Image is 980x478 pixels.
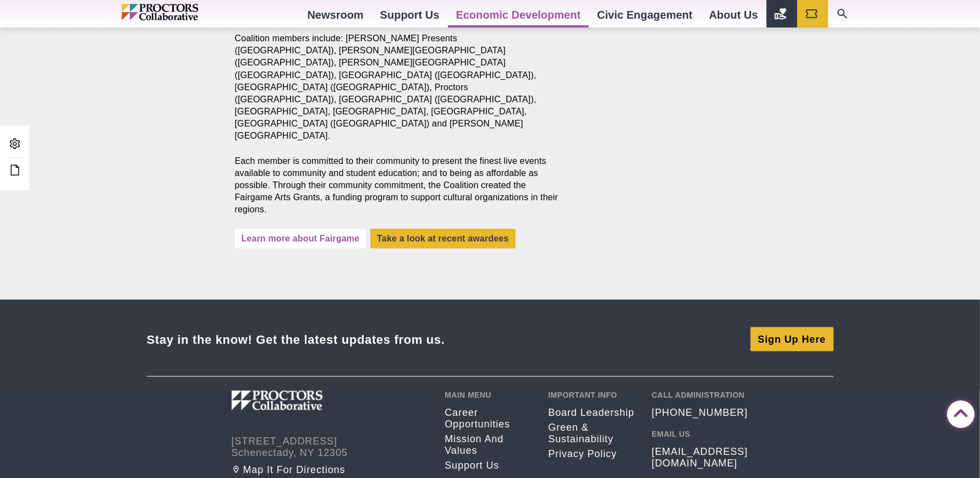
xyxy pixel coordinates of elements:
a: Board Leadership [548,407,635,419]
address: [STREET_ADDRESS] Schenectady, NY 12305 [232,436,429,459]
a: Green & Sustainability [548,422,635,445]
h2: Main Menu [445,391,532,399]
a: [EMAIL_ADDRESS][DOMAIN_NAME] [651,446,748,469]
img: Proctors logo [232,391,380,410]
a: Learn more about Fairgame [235,229,366,248]
a: Sign Up Here [751,327,834,351]
a: Support Us [445,460,532,471]
a: Take a look at recent awardees [370,229,515,248]
img: Proctors logo [122,4,245,20]
a: Map it for directions [232,464,429,476]
a: Admin Area [6,134,24,155]
h2: Call Administration [651,391,748,399]
a: [PHONE_NUMBER] [651,407,748,419]
a: Edit this Post/Page [6,161,24,181]
h2: Important Info [548,391,635,399]
a: Back to Top [947,401,969,423]
div: Stay in the know! Get the latest updates from us. [147,332,445,347]
a: Privacy policy [548,448,635,460]
a: Career opportunities [445,407,532,430]
a: Mission and Values [445,433,532,457]
h2: Email Us [651,430,748,438]
p: Coalition members include: [PERSON_NAME] Presents ([GEOGRAPHIC_DATA]), [PERSON_NAME][GEOGRAPHIC_D... [235,32,559,142]
p: Each member is committed to their community to present the finest live events available to commun... [235,155,559,216]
